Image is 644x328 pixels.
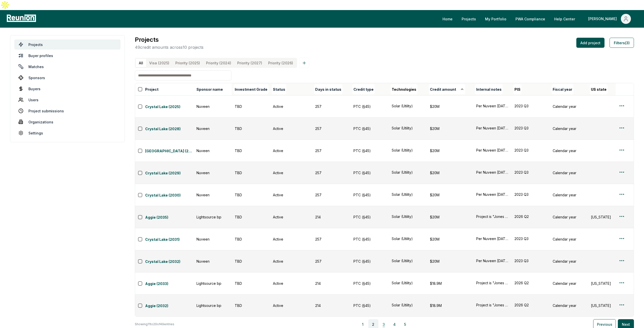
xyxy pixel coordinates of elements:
div: Nuveen [196,237,229,242]
div: [US_STATE] [591,281,623,286]
a: Crystal Lake (2031) [145,237,193,243]
div: [PERSON_NAME] [588,14,619,24]
button: Crystal Lake (2032) [145,258,193,265]
button: Per Nuveen [DATE] We’re looking for an IG buyer who can purchase PTCs until 5/2033. That’s unfort... [476,236,508,241]
button: Solar (Utility) [392,258,424,263]
button: Solar (Utility) [392,192,424,197]
div: $20M [430,148,470,153]
div: Lightsource bp [196,214,229,220]
div: [US_STATE] [591,214,623,220]
nav: Main [438,14,639,24]
div: Calendar year [553,126,585,131]
div: Nuveen [196,170,229,175]
button: 2023 Q3 [514,258,547,263]
button: Aggie (2032) [145,302,193,309]
button: Solar (Utility) [392,236,424,241]
div: Solar (Utility) [392,302,424,308]
a: Organizations [14,117,120,127]
p: Showing 11 to 20 of 49 entries [135,322,174,327]
button: 2023 Q3 [514,103,547,109]
button: 2023 Q3 [514,236,547,241]
button: Aggie (2033) [145,280,193,287]
a: Crystal Lake (2030) [145,193,193,199]
button: All [136,59,146,67]
button: Fiscal year [552,84,573,94]
div: PTC (§45) [353,170,386,175]
div: PTC (§45) [353,126,386,131]
button: Project [144,84,159,94]
div: $20M [430,237,470,242]
div: PTC (§45) [353,259,386,264]
button: 2026 Q2 [514,214,547,219]
div: Active [273,192,309,198]
button: 2023 Q3 [514,170,547,175]
button: Visa (2025) [146,59,172,67]
div: Per Nuveen [DATE] We’re looking for an IG buyer who can purchase PTCs until 5/2033. That’s unfort... [476,103,508,109]
button: Per Nuveen [DATE] We’re looking for an IG buyer who can purchase PTCs until 5/2033. That’s unfort... [476,192,508,197]
button: 2023 Q3 [514,125,547,131]
h3: Projects [135,35,204,44]
div: $20M [430,170,470,175]
div: 257 [315,259,347,264]
a: Crystal Lake (2025) [145,104,193,110]
div: $18.9M [430,303,470,308]
div: PTC (§45) [353,303,386,308]
a: Matches [14,62,120,72]
button: Project is "Jones City 1" per LSbp teaser. Identified specifically by LSbp as 1/2 projects "ripes... [476,302,508,308]
div: $20M [430,104,470,109]
button: Priority (2025) [172,59,203,67]
div: Calendar year [553,148,585,153]
p: 49 credit amounts across 10 projects [135,44,204,50]
div: Calendar year [553,170,585,175]
div: 2026 Q2 [514,302,547,308]
a: My Portfolio [481,14,510,24]
div: 214 [315,281,347,286]
div: 257 [315,192,347,198]
div: TBD [235,126,267,131]
div: Per Nuveen [DATE] We’re looking for an IG buyer who can purchase PTCs until 5/2033. That’s unfort... [476,170,508,175]
div: Per Nuveen [DATE] We’re looking for an IG buyer who can purchase PTCs until 5/2033. That’s unfort... [476,258,508,263]
div: $20M [430,214,470,220]
div: Active [273,126,309,131]
div: Active [273,148,309,153]
div: TBD [235,192,267,198]
a: Home [438,14,457,24]
div: Lightsource bp [196,303,229,308]
button: Priority (2026) [265,59,296,67]
button: Solar (Utility) [392,103,424,109]
button: 2023 Q3 [514,192,547,197]
div: Project is "Jones City 1" per LSbp teaser. Identified specifically by LSbp as 1/2 projects "ripes... [476,214,508,219]
div: 257 [315,170,347,175]
div: 257 [315,148,347,153]
div: PTC (§45) [353,192,386,198]
div: Calendar year [553,303,585,308]
div: 257 [315,237,347,242]
div: 257 [315,104,347,109]
a: Users [14,95,120,105]
div: $18.9M [430,281,470,286]
div: Solar (Utility) [392,148,424,153]
button: Solar (Utility) [392,280,424,286]
div: $20M [430,126,470,131]
div: Solar (Utility) [392,170,424,175]
button: Per Nuveen [DATE] We’re looking for an IG buyer who can purchase PTCs until 5/2033. That’s unfort... [476,148,508,153]
button: Status [272,84,286,94]
a: Crystal Lake (2028) [145,126,193,132]
div: Active [273,104,309,109]
div: Active [273,170,309,175]
a: Projects [458,14,480,24]
div: Lightsource bp [196,281,229,286]
div: TBD [235,259,267,264]
div: Calendar year [553,192,585,198]
button: Sponsor name [195,84,224,94]
div: PTC (§45) [353,281,386,286]
div: [US_STATE] [591,303,623,308]
button: Priority (2027) [234,59,265,67]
